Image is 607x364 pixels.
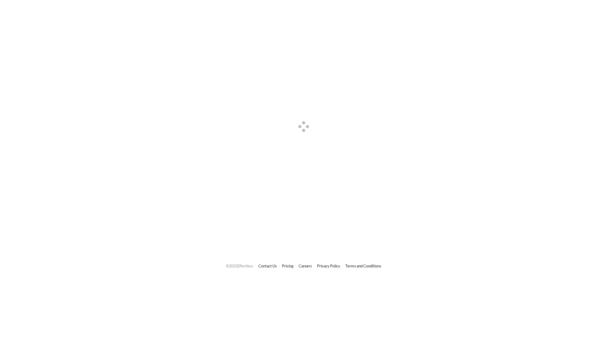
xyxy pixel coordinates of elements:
[282,264,294,268] a: Pricing
[226,264,253,268] span: © 2025 Effortless
[299,264,312,268] a: Careers
[258,264,277,268] a: Contact Us
[317,264,340,268] a: Privacy Policy
[345,264,381,268] a: Terms and Conditions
